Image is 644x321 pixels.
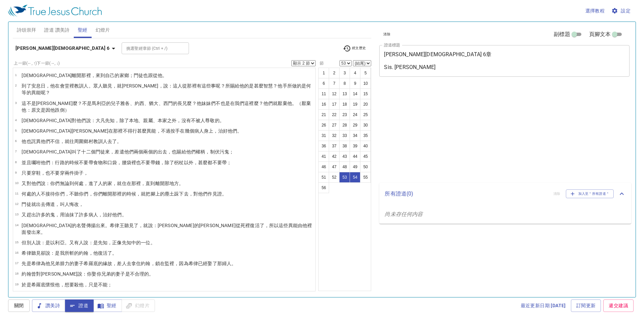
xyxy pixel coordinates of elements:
wg2532: 賜給 [176,149,234,154]
span: 遞交建議 [609,301,628,310]
button: 1 [318,68,329,78]
button: 28 [339,120,350,131]
wg1722: 發出來 [27,229,46,235]
wg3498: 裡 [22,223,312,235]
wg2532: 說 [22,223,312,235]
wg4773: 、本 [153,118,224,123]
wg1831: 傳道 [45,202,84,207]
button: 關閉 [8,299,30,312]
wg2532: 厭棄他。（厭棄他：原文是因 [22,101,311,113]
span: 清除 [383,31,390,37]
wg1417: 的出去 [153,149,234,154]
button: 4 [350,68,360,78]
button: 55 [360,172,371,183]
button: 讚美詩 [32,299,65,312]
wg1831: 那裡 [81,73,167,78]
wg2491: 從死 [22,223,312,235]
span: 選擇教程 [585,7,605,15]
p: 他也 [22,138,122,145]
wg740: 和口袋 [103,160,231,165]
button: 6 [318,78,329,89]
button: 證道 [65,299,94,312]
button: 37 [329,141,340,151]
wg4624: ） [65,107,69,113]
button: 11 [318,88,329,99]
wg2455: 、西門 [22,101,311,113]
wg5108: 異能 [31,90,51,95]
span: 11 [15,191,19,195]
span: 聖經 [99,301,117,310]
wg1605: ，說 [22,83,311,95]
wg1453: ，所以 [22,223,312,235]
span: 證道 [70,301,88,310]
wg4396: ，除了 [115,118,224,123]
button: 加入至＂所有證道＂ [566,189,614,198]
wg2443: 人悔改 [65,202,84,207]
wg1411: 由他 [22,223,312,235]
button: 24 [350,109,360,120]
wg2264: 王 [22,223,312,235]
p: [DEMOGRAPHIC_DATA]離開 [22,72,167,79]
button: 10 [360,78,371,89]
span: 6 [15,139,17,143]
wg191: ，就 [22,223,312,235]
wg3968: 、親屬 [138,118,224,123]
wg4613: 的長兄 [22,101,311,113]
textarea: [PERSON_NAME][DEMOGRAPHIC_DATA] 6章 Sis. [PERSON_NAME] [384,51,625,70]
button: 45 [360,151,371,162]
wg4013: 周圍 [74,139,122,144]
span: 3 [15,101,17,105]
wg4082: ，腰袋 [117,160,231,165]
wg2076: [PERSON_NAME] [22,101,311,113]
wg4547: ，也 [41,170,89,176]
wg2385: 、約西 [22,101,311,113]
wg5207: 雅各 [22,101,311,113]
wg732: 身上，治好 [204,128,242,134]
span: 副標題 [554,30,570,38]
wg5124: 這些異能 [22,223,312,235]
wg4464: 以外 [184,160,232,165]
button: 選擇教程 [583,5,608,17]
wg2532: 跟從 [148,73,167,78]
button: 9 [350,78,360,89]
button: 20 [360,99,371,110]
wg846: 。 [162,73,167,78]
wg4183: 聽見 [22,83,311,95]
wg1427: 來，差遣他們 [105,149,234,154]
button: 2 [329,68,340,78]
wg243: 說 [36,240,155,245]
a: 最近更新日期 [DATE] [518,299,569,312]
wg2424: 叫了 [72,149,234,154]
wg3756: 也是 [22,101,311,113]
wg846: 地 [134,118,224,123]
wg2064: 到 [100,73,167,78]
wg846: 跌倒 [55,107,69,113]
span: 4 [15,118,17,122]
wg191: 你們 [79,191,227,197]
span: 關閉 [13,301,24,310]
iframe: from-child [377,84,580,180]
wg4183: 鬼 [50,212,126,217]
wg1722: 教訓人 [22,83,311,95]
button: 47 [329,162,340,172]
button: 39 [350,141,360,151]
wg1411: 呢？ [41,90,50,95]
button: 設定 [610,5,633,17]
wg1831: 那地方 [165,181,184,186]
button: 35 [360,130,371,141]
button: 29 [350,120,360,131]
wg5495: 在幾個 [180,128,242,134]
wg79: 不 [22,101,311,113]
button: 33 [339,130,350,141]
wg1564: 。 [179,181,184,186]
wg4314: 我們 [22,101,311,113]
wg3598: 的時候不要 [65,160,231,165]
wg3756: 得 [128,128,242,134]
wg3756: 是 [22,101,311,113]
wg1564: 的時候，就把腳 [122,191,227,197]
wg169: 鬼 [224,149,234,154]
wg218: 許多 [79,212,127,217]
wg5509: ， [84,170,88,176]
span: 5 [15,129,17,132]
wg3641: 病人 [194,128,242,134]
